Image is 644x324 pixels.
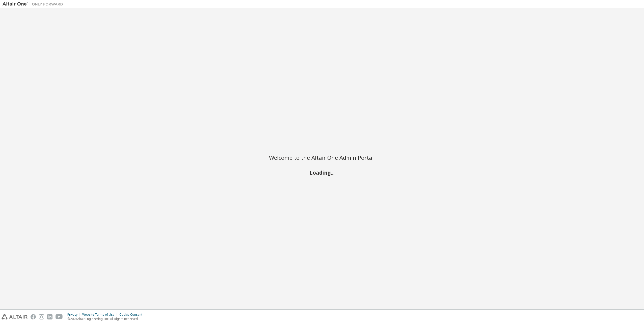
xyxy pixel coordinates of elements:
[39,314,44,319] img: instagram.svg
[82,313,119,317] div: Website Terms of Use
[31,314,36,319] img: facebook.svg
[47,314,52,319] img: linkedin.svg
[269,154,375,161] h2: Welcome to the Altair One Admin Portal
[2,314,28,319] img: altair_logo.svg
[56,314,63,319] img: youtube.svg
[119,313,145,317] div: Cookie Consent
[67,313,82,317] div: Privacy
[3,2,66,7] img: Altair One
[269,169,375,176] h2: Loading...
[67,317,145,321] p: © 2025 Altair Engineering, Inc. All Rights Reserved.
